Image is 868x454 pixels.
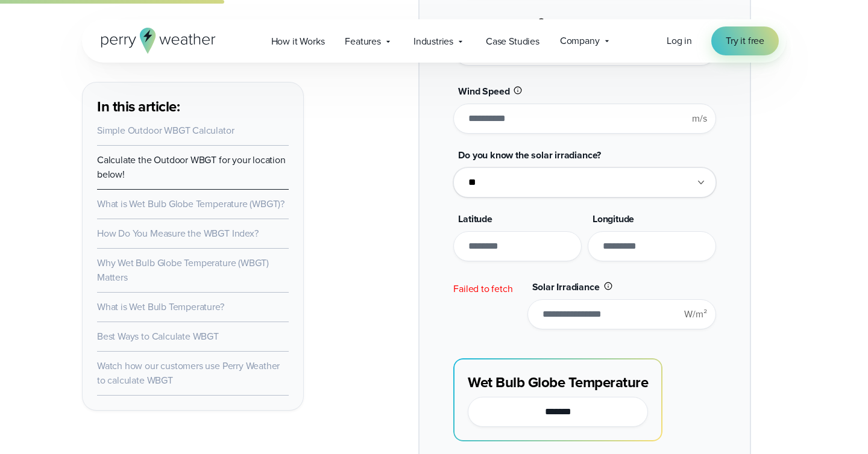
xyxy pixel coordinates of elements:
span: Latitude [458,212,492,226]
span: How it Works [271,34,325,49]
span: Solar Irradiance [532,280,600,294]
a: What is Wet Bulb Globe Temperature (WBGT)? [97,197,285,211]
span: Features [345,34,381,49]
a: Watch how our customers use Perry Weather to calculate WBGT [97,359,280,387]
a: Log in [667,34,692,48]
a: Try it free [711,26,779,55]
span: Failed to fetch [453,282,512,296]
span: Case Studies [486,34,539,49]
a: What is Wet Bulb Temperature? [97,300,224,314]
span: Relative Humidity [458,16,533,30]
span: Company [560,34,600,48]
a: Best Ways to Calculate WBGT [97,329,219,343]
span: Log in [667,34,692,48]
a: Case Studies [476,29,550,54]
span: Do you know the solar irradiance? [458,148,601,162]
h3: In this article: [97,97,289,116]
span: Wind Speed [458,84,509,98]
a: How Do You Measure the WBGT Index? [97,226,259,240]
a: Simple Outdoor WBGT Calculator [97,123,234,137]
span: Longitude [593,212,634,226]
span: Industries [414,34,453,49]
a: How it Works [261,29,335,54]
a: Calculate the Outdoor WBGT for your location below! [97,153,286,181]
a: Why Wet Bulb Globe Temperature (WBGT) Matters [97,256,269,284]
span: Try it free [726,34,764,48]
